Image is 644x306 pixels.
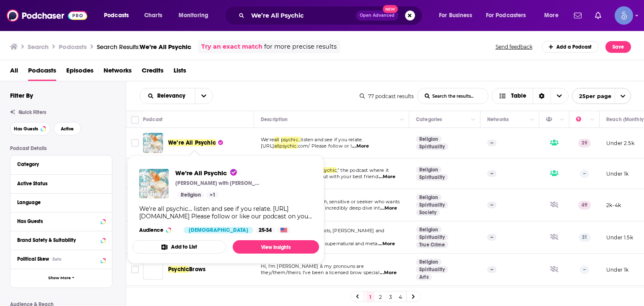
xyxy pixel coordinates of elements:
[615,6,633,25] span: Logged in as Spiral5-G1
[533,88,551,104] div: Sort Direction
[416,234,448,241] a: Spirituality
[380,205,397,212] span: ...More
[261,174,378,179] span: feels like you’re hanging out with your best friend
[416,136,441,143] a: Religion
[17,235,105,245] button: Brand Safety & Suitability
[487,170,496,177] p: --
[17,216,105,226] button: Has Guests
[319,167,337,173] span: Psychic
[571,8,585,23] a: Show notifications dropdown
[416,174,448,181] a: Spirituality
[139,169,169,198] img: We’re All Psychic
[17,218,98,224] div: Has Guests
[177,192,204,198] a: Religion
[606,170,628,177] p: Under 1k
[175,169,259,177] a: We’re All Psychic
[175,180,259,187] p: [PERSON_NAME] with [PERSON_NAME]
[416,259,441,265] a: Religion
[168,139,216,146] span: We’re All Psychic
[143,133,163,153] img: We’re All Psychic
[61,127,74,131] span: Active
[579,233,591,241] p: 31
[264,42,337,52] span: for more precise results
[546,114,558,124] div: Has Guests
[10,91,33,99] h2: Filter By
[578,139,591,147] p: 39
[606,266,628,273] p: Under 1k
[66,64,93,81] span: Episodes
[175,169,237,177] span: We’re All Psychic
[143,114,163,124] div: Podcast
[233,6,430,25] div: Search podcasts, credits, & more...
[572,90,611,103] span: 25 per page
[139,9,167,22] a: Charts
[248,9,356,22] input: Search podcasts, credits, & more...
[28,64,56,81] span: Podcasts
[606,234,633,241] p: Under 1.5k
[10,64,18,81] a: All
[511,93,526,99] span: Table
[10,145,112,151] p: Podcast Details
[261,143,274,149] span: [URL]
[7,8,87,23] img: Podchaser - Follow, Share and Rate Podcasts
[195,88,213,104] button: open menu
[97,43,191,51] a: Search Results:We’re All Psychic
[544,10,558,21] span: More
[416,226,441,233] a: Religion
[174,64,186,81] span: Lists
[360,93,414,99] div: 77 podcast results
[261,263,364,269] span: Hi, I'm [PERSON_NAME] & my pronouns are
[206,192,219,198] a: +1
[142,64,164,81] a: Credits
[337,167,389,173] span: ,” the podcast where it
[28,43,49,51] h3: Search
[439,10,472,21] span: For Business
[576,114,588,124] div: Power Score
[301,137,363,143] span: listen and see if you relate.
[17,178,105,189] button: Active Status
[416,114,442,124] div: Categories
[17,159,105,169] button: Category
[587,115,597,125] button: Column Actions
[179,10,208,21] span: Monitoring
[433,9,483,22] button: open menu
[274,143,298,149] span: allpsychic.
[487,202,496,208] p: --
[132,240,226,254] button: Add to List
[54,122,81,135] button: Active
[157,93,188,99] span: Relevancy
[298,143,352,149] span: com/ Please follow or l
[189,266,205,273] span: Brows
[184,227,253,233] div: [DEMOGRAPHIC_DATA]
[17,181,100,187] div: Active Status
[580,265,589,274] p: --
[17,200,100,205] div: Language
[360,13,395,18] span: Open Advanced
[143,259,163,280] a: Psychic Brows
[492,88,569,104] button: Choose View
[366,292,374,302] a: 1
[487,234,496,241] p: --
[261,114,288,124] div: Description
[140,43,191,51] span: We’re All Psychic
[52,257,62,262] div: Beta
[396,292,405,302] a: 4
[606,140,634,147] p: Under 2.5k
[104,64,132,81] a: Networks
[59,43,87,51] h3: Podcasts
[261,199,400,205] span: Are you an intuitive, empath, sensitive or seeker who wants
[131,139,139,147] span: Toggle select row
[168,265,205,274] a: PsychicBrows
[527,115,537,125] button: Column Actions
[201,42,262,52] a: Try an exact match
[98,9,140,22] button: open menu
[104,10,129,21] span: Podcasts
[261,137,274,143] span: We're
[352,143,369,150] span: ...More
[233,240,319,254] a: View Insights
